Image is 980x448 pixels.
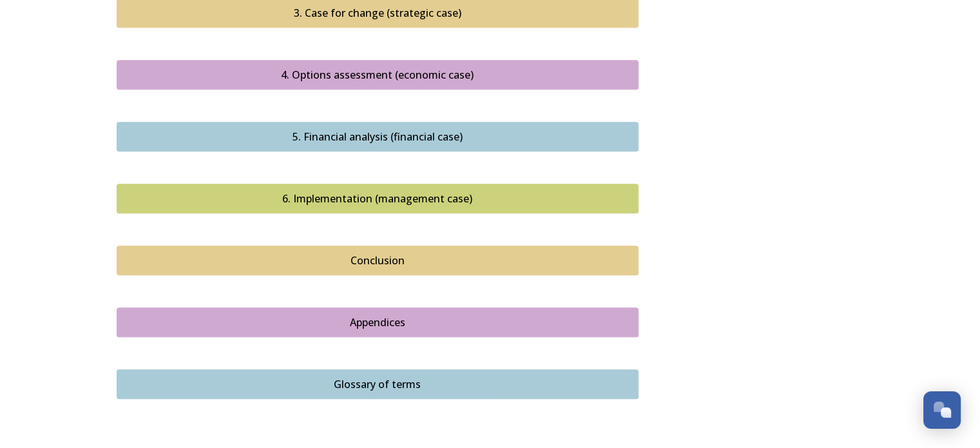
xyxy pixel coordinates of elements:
[124,376,631,392] div: Glossary of terms
[124,5,631,21] div: 3. Case for change (strategic case)
[124,67,631,83] div: 4. Options assessment (economic case)
[923,391,961,429] button: Open Chat
[117,369,639,399] button: Glossary of terms
[117,122,639,151] button: 5. Financial analysis (financial case)
[124,191,631,206] div: 6. Implementation (management case)
[117,60,639,90] button: 4. Options assessment (economic case)
[124,129,631,144] div: 5. Financial analysis (financial case)
[117,307,639,337] button: Appendices
[117,184,639,213] button: 6. Implementation (management case)
[124,253,631,268] div: Conclusion
[117,246,639,275] button: Conclusion
[124,315,631,330] div: Appendices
